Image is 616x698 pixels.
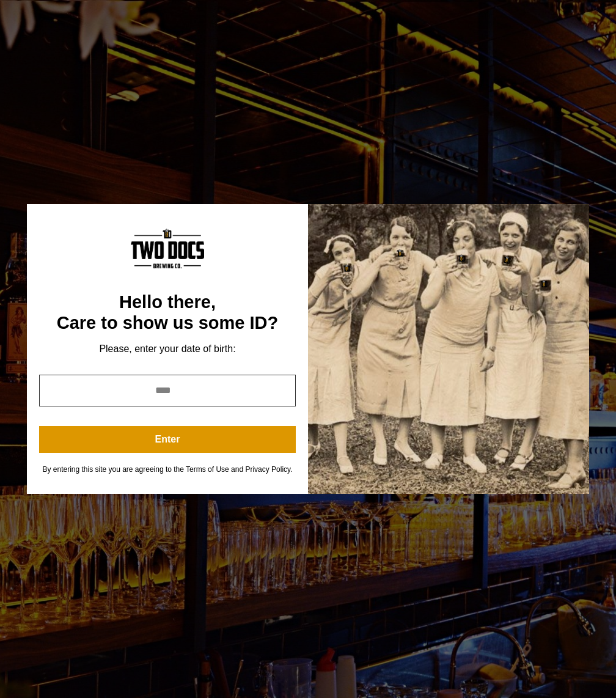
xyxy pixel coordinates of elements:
[39,375,296,406] input: year
[131,229,204,268] img: Content Logo
[39,292,296,333] div: Hello there, Care to show us some ID?
[39,465,296,474] div: By entering this site you are agreeing to the Terms of Use and Privacy Policy.
[39,426,296,453] button: Enter
[39,343,296,355] div: Please, enter your date of birth:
